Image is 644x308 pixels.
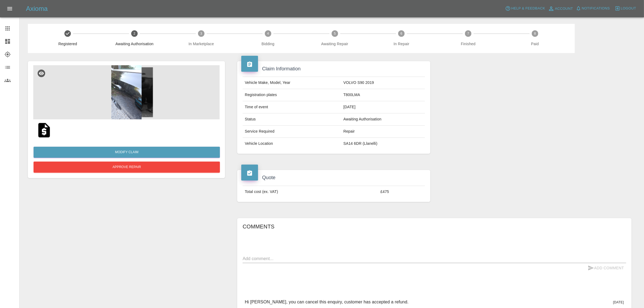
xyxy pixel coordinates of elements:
[241,65,426,73] h4: Claim Information
[504,4,546,13] button: Help & Feedback
[303,41,366,47] span: Awaiting Repair
[341,113,425,126] td: Awaiting Authorisation
[243,113,341,126] td: Status
[243,89,341,101] td: Registration plates
[370,41,433,47] span: In Repair
[341,89,425,101] td: T800LMA
[267,32,269,35] text: 4
[511,5,545,12] span: Help & Feedback
[26,4,48,13] h5: Axioma
[401,32,402,35] text: 6
[341,126,425,138] td: Repair
[613,300,624,304] span: [DATE]
[341,77,425,89] td: VOLVO S90 2019
[170,41,233,47] span: In Marketplace
[243,222,626,231] h6: Comments
[245,299,408,305] p: Hi [PERSON_NAME], you can cancel this enquiry, customer has accepted a refund.
[34,162,220,173] button: Approve Repair
[200,32,202,35] text: 3
[241,174,426,181] h4: Quote
[34,147,220,158] a: Modify Claim
[582,5,610,12] span: Notifications
[37,41,99,47] span: Registered
[437,41,500,47] span: Finished
[243,126,341,138] td: Service Required
[3,2,16,15] button: Open drawer
[243,138,341,150] td: Vehicle Location
[613,4,638,13] button: Logout
[237,41,299,47] span: Bidding
[467,32,469,35] text: 7
[134,32,136,35] text: 2
[35,122,53,139] img: original/533de40e-e3eb-446d-9258-bdf91db71d9a
[33,65,220,119] img: c3aa1b7a-ce09-4241-86f8-8e77721b6bee
[504,41,566,47] span: Paid
[378,186,425,198] td: £475
[547,4,574,13] a: Account
[621,5,636,12] span: Logout
[534,32,536,35] text: 8
[574,4,611,13] button: Notifications
[243,186,378,198] td: Total cost (ex. VAT)
[334,32,336,35] text: 5
[243,101,341,113] td: Time of event
[341,101,425,113] td: [DATE]
[555,6,573,12] span: Account
[243,77,341,89] td: Vehicle Make, Model, Year
[341,138,425,150] td: SA14 6DR (Llanelli)
[103,41,166,47] span: Awaiting Authorisation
